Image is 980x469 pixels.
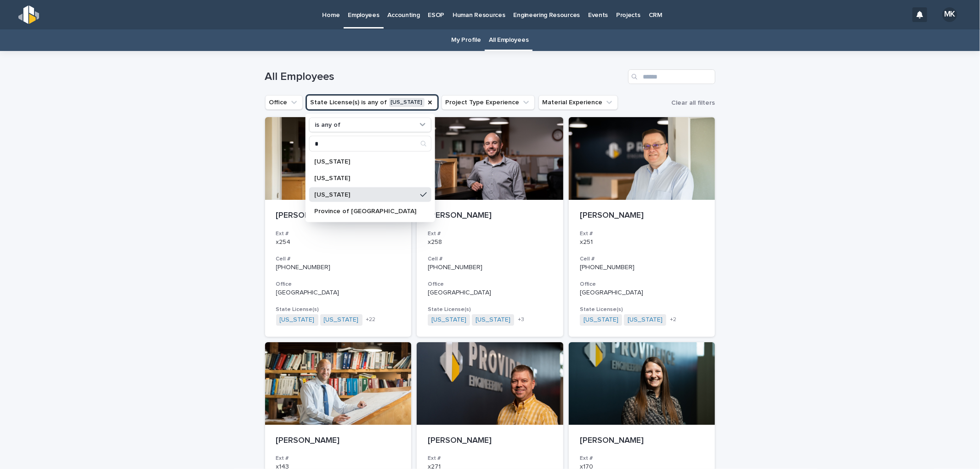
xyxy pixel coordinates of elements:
p: [GEOGRAPHIC_DATA] [276,289,401,297]
p: [US_STATE] [314,158,416,165]
a: [US_STATE] [628,316,663,324]
h3: State License(s) [580,306,704,313]
h3: Ext # [276,455,401,462]
a: [PHONE_NUMBER] [580,264,634,271]
h3: Office [428,281,552,288]
h3: State License(s) [276,306,401,313]
input: Search [309,136,431,151]
a: [US_STATE] [476,316,510,324]
div: MK [942,7,957,22]
a: All Employees [489,29,528,51]
img: s5b5MGTdWwFoU4EDV7nw [18,6,39,24]
p: [US_STATE] [314,175,416,181]
a: x258 [428,239,442,245]
h3: Ext # [428,455,552,462]
p: [US_STATE] [314,192,416,198]
p: [PERSON_NAME] [276,436,401,446]
h3: Ext # [580,455,704,462]
a: [US_STATE] [324,316,359,324]
p: is any of [315,121,340,129]
h3: Cell # [276,255,401,263]
button: Office [265,95,303,110]
a: [PERSON_NAME]Ext #x251Cell #[PHONE_NUMBER]Office[GEOGRAPHIC_DATA]State License(s)[US_STATE] [US_S... [569,117,715,337]
input: Search [628,69,715,84]
a: x251 [580,239,593,245]
p: [PERSON_NAME] [428,436,552,446]
button: Project Type Experience [442,95,535,110]
h3: Ext # [428,230,552,237]
a: [PERSON_NAME]Ext #x258Cell #[PHONE_NUMBER]Office[GEOGRAPHIC_DATA]State License(s)[US_STATE] [US_S... [417,117,563,337]
span: + 3 [518,317,524,322]
a: [PHONE_NUMBER] [428,264,482,271]
a: [US_STATE] [431,316,466,324]
h3: Ext # [580,230,704,237]
h3: Ext # [276,230,401,237]
p: Province of [GEOGRAPHIC_DATA] [314,208,416,215]
h3: State License(s) [428,306,552,313]
a: My Profile [452,29,481,51]
a: [US_STATE] [280,316,315,324]
span: + 22 [366,317,376,322]
button: State License(s) [306,95,438,110]
h3: Office [276,281,401,288]
p: [PERSON_NAME] [580,436,704,446]
div: Search [309,136,431,152]
button: Clear all filters [668,96,715,110]
h3: Cell # [428,255,552,263]
h3: Office [580,281,704,288]
button: Material Experience [538,95,618,110]
p: [GEOGRAPHIC_DATA] [580,289,704,297]
span: Clear all filters [672,100,715,106]
p: [PERSON_NAME] [276,211,401,221]
a: [PERSON_NAME]Ext #x254Cell #[PHONE_NUMBER]Office[GEOGRAPHIC_DATA]State License(s)[US_STATE] [US_S... [265,117,412,337]
a: [US_STATE] [583,316,618,324]
h1: All Employees [265,70,624,84]
a: [PHONE_NUMBER] [276,264,331,271]
a: x254 [276,239,291,245]
p: [PERSON_NAME] [580,211,704,221]
h3: Cell # [580,255,704,263]
p: [GEOGRAPHIC_DATA] [428,289,552,297]
span: + 2 [670,317,676,322]
p: [PERSON_NAME] [428,211,552,221]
